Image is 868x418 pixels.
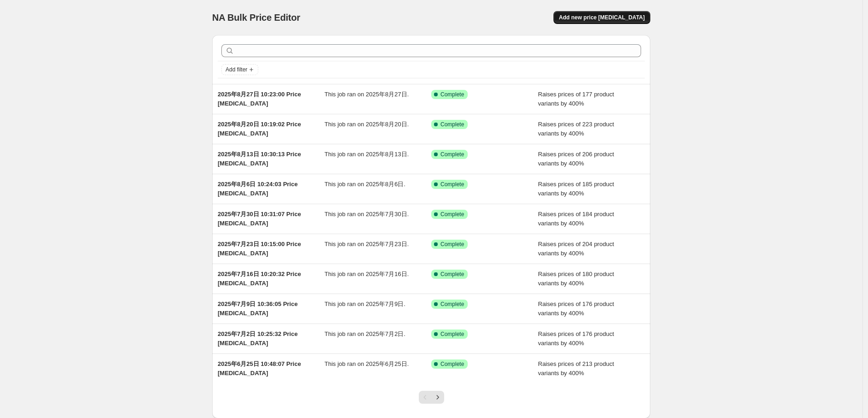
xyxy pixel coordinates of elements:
[440,211,464,218] span: Complete
[325,91,409,98] span: This job ran on 2025年8月27日.
[538,181,614,197] span: Raises prices of 185 product variants by 400%
[218,241,301,257] span: 2025年7月23日 10:15:00 Price [MEDICAL_DATA]
[538,300,614,317] span: Raises prices of 176 product variants by 400%
[325,151,409,158] span: This job ran on 2025年8月13日.
[218,91,301,107] span: 2025年8月27日 10:23:00 Price [MEDICAL_DATA]
[440,121,464,128] span: Complete
[440,151,464,158] span: Complete
[431,391,444,404] button: Next
[440,91,464,98] span: Complete
[218,360,301,377] span: 2025年6月25日 10:48:07 Price [MEDICAL_DATA]
[218,211,301,227] span: 2025年7月30日 10:31:07 Price [MEDICAL_DATA]
[538,121,614,137] span: Raises prices of 223 product variants by 400%
[325,121,409,128] span: This job ran on 2025年8月20日.
[218,181,297,197] span: 2025年8月6日 10:24:03 Price [MEDICAL_DATA]
[325,271,409,277] span: This job ran on 2025年7月16日.
[440,360,464,368] span: Complete
[325,300,406,307] span: This job ran on 2025年7月9日.
[218,271,301,287] span: 2025年7月16日 10:20:32 Price [MEDICAL_DATA]
[218,121,301,137] span: 2025年8月20日 10:19:02 Price [MEDICAL_DATA]
[218,330,297,347] span: 2025年7月2日 10:25:32 Price [MEDICAL_DATA]
[325,241,409,247] span: This job ran on 2025年7月23日.
[218,300,297,317] span: 2025年7月9日 10:36:05 Price [MEDICAL_DATA]
[538,330,614,347] span: Raises prices of 176 product variants by 400%
[325,360,409,367] span: This job ran on 2025年6月25日.
[325,211,409,218] span: This job ran on 2025年7月30日.
[325,181,406,188] span: This job ran on 2025年8月6日.
[440,300,464,308] span: Complete
[538,360,614,377] span: Raises prices of 213 product variants by 400%
[419,391,444,404] nav: Pagination
[226,66,247,73] span: Add filter
[218,151,301,167] span: 2025年8月13日 10:30:13 Price [MEDICAL_DATA]
[538,241,614,257] span: Raises prices of 204 product variants by 400%
[440,330,464,338] span: Complete
[538,91,614,107] span: Raises prices of 177 product variants by 400%
[440,241,464,248] span: Complete
[440,181,464,188] span: Complete
[538,271,614,287] span: Raises prices of 180 product variants by 400%
[325,330,406,337] span: This job ran on 2025年7月2日.
[538,211,614,227] span: Raises prices of 184 product variants by 400%
[212,12,300,23] span: NA Bulk Price Editor
[559,14,645,21] span: Add new price [MEDICAL_DATA]
[440,271,464,278] span: Complete
[221,64,258,75] button: Add filter
[553,11,650,24] button: Add new price [MEDICAL_DATA]
[538,151,614,167] span: Raises prices of 206 product variants by 400%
